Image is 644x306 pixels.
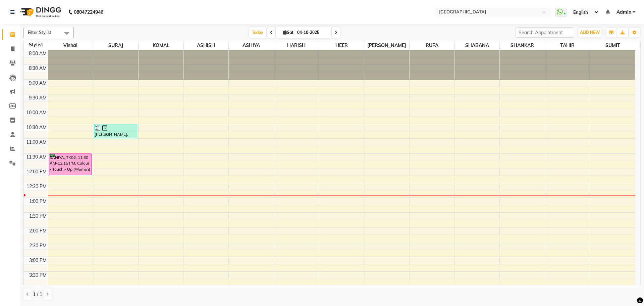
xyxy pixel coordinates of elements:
[74,3,103,21] b: 08047224946
[28,65,48,72] div: 8:30 AM
[249,27,266,38] span: Today
[25,154,48,161] div: 11:30 AM
[17,3,63,21] img: logo
[25,168,48,175] div: 12:00 PM
[94,124,137,138] div: [PERSON_NAME], TK03, 10:30 AM-11:00 AM, Hair - Haircut (Women)
[410,41,454,50] span: RUPA
[319,41,364,50] span: HEER
[364,41,409,50] span: [PERSON_NAME]
[28,257,48,264] div: 3:00 PM
[590,41,635,50] span: SUMIT
[229,41,274,50] span: ASHIYA
[28,272,48,279] div: 3:30 PM
[28,242,48,249] div: 2:30 PM
[25,139,48,146] div: 11:00 AM
[578,28,601,37] button: ADD NEW
[28,94,48,101] div: 9:30 AM
[28,50,48,57] div: 8:00 AM
[295,28,329,38] input: 2025-10-04
[28,30,51,35] span: Filter Stylist
[48,41,93,50] span: Vishal
[28,198,48,205] div: 1:00 PM
[616,9,631,16] span: Admin
[545,41,590,50] span: TAHIR
[25,109,48,116] div: 10:00 AM
[25,124,48,131] div: 10:30 AM
[516,27,574,38] input: Search Appointment
[28,227,48,234] div: 2:00 PM
[93,41,138,50] span: SURAJ
[139,41,183,50] span: KOMAL
[184,41,229,50] span: ASHISH
[274,41,319,50] span: HARISH
[500,41,545,50] span: SHANKAR
[580,30,600,35] span: ADD NEW
[33,291,42,298] span: 1 / 1
[455,41,500,50] span: SHABANA
[25,183,48,190] div: 12:30 PM
[49,154,92,175] div: SANIYA, TK02, 11:30 AM-12:15 PM, Colour - Touch - Up (Women)
[28,80,48,87] div: 9:00 AM
[28,213,48,220] div: 1:30 PM
[24,41,48,48] div: Stylist
[281,30,295,35] span: Sat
